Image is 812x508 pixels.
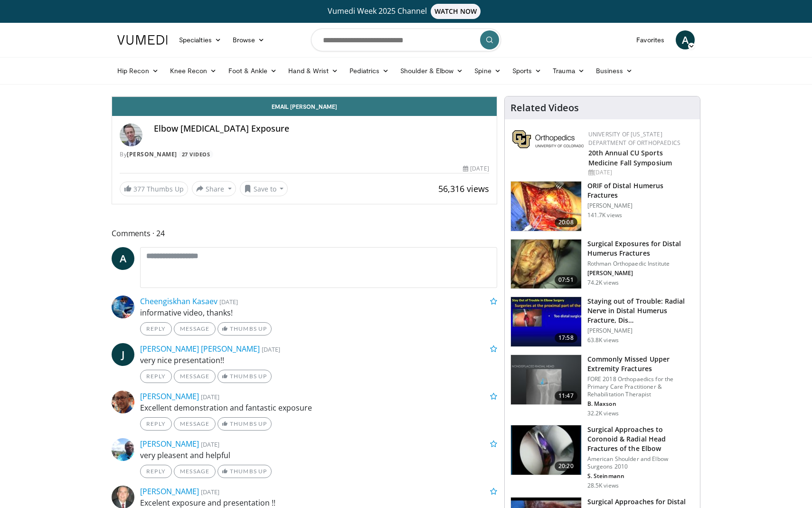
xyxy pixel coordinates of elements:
a: Thumbs Up [217,370,271,383]
a: 07:51 Surgical Exposures for Distal Humerus Fractures Rothman Orthopaedic Institute [PERSON_NAME]... [510,239,694,289]
img: 70322_0000_3.png.150x105_q85_crop-smart_upscale.jpg [511,240,581,289]
img: stein2_1.png.150x105_q85_crop-smart_upscale.jpg [511,425,581,475]
span: WATCH NOW [431,4,481,19]
a: 11:47 Commonly Missed Upper Extremity Fractures FORE 2018 Orthopaedics for the Primary Care Pract... [510,355,694,417]
a: Spine [469,61,506,80]
span: 20:08 [555,218,577,227]
div: [DATE] [588,168,692,177]
p: American Shoulder and Elbow Surgeons 2010 [587,455,694,470]
a: Thumbs Up [217,417,271,431]
a: Hand & Wrist [283,61,344,80]
div: By [120,150,489,159]
a: Knee Recon [164,61,223,80]
p: 74.2K views [587,279,619,287]
p: [PERSON_NAME] [587,202,694,210]
small: [DATE] [201,393,219,401]
a: Cheengiskhan Kasaev [140,296,217,307]
p: very pleasent and helpful [140,450,497,461]
a: Reply [140,417,172,431]
a: Foot & Ankle [223,61,283,80]
a: 27 Videos [179,150,213,158]
p: [PERSON_NAME] [587,327,694,335]
p: 32.2K views [587,410,619,417]
img: VuMedi Logo [117,35,168,45]
h3: Surgical Exposures for Distal Humerus Fractures [587,239,694,258]
p: B. Maxson [587,400,694,408]
a: Business [590,61,639,80]
img: 355603a8-37da-49b6-856f-e00d7e9307d3.png.150x105_q85_autocrop_double_scale_upscale_version-0.2.png [512,130,584,148]
a: Message [174,322,216,335]
a: Message [174,370,216,383]
img: Avatar [112,296,134,318]
p: 141.7K views [587,211,622,219]
a: 20:20 Surgical Approaches to Coronoid & Radial Head Fractures of the Elbow American Shoulder and ... [510,425,694,489]
a: [PERSON_NAME] [127,150,177,158]
a: A [112,247,134,270]
h3: Staying out of Trouble: Radial Nerve in Distal Humerus Fracture, Dis… [587,297,694,325]
p: 28.5K views [587,482,619,489]
a: [PERSON_NAME] [PERSON_NAME] [140,344,260,354]
h3: Commonly Missed Upper Extremity Fractures [587,355,694,374]
span: 17:58 [555,333,577,343]
img: Avatar [112,438,134,461]
input: Search topics, interventions [311,29,501,51]
a: Specialties [173,30,227,49]
a: Thumbs Up [217,322,271,335]
a: [PERSON_NAME] [140,391,199,402]
p: [PERSON_NAME] [587,269,694,277]
a: 377 Thumbs Up [120,182,188,196]
div: [DATE] [463,164,489,173]
p: Rothman Orthopaedic Institute [587,260,694,268]
small: [DATE] [201,440,219,449]
a: Thumbs Up [217,465,271,478]
a: [PERSON_NAME] [140,439,199,449]
span: 20:20 [555,461,577,471]
span: 377 [133,184,145,193]
a: Reply [140,465,172,478]
a: Email [PERSON_NAME] [112,97,497,116]
a: A [676,30,695,49]
a: J [112,343,134,366]
img: Avatar [120,124,142,146]
a: Trauma [547,61,590,80]
a: [PERSON_NAME] [140,486,199,497]
span: 56,316 views [438,183,489,194]
h4: Related Videos [510,102,579,114]
p: very nice presentation!! [140,355,497,366]
h3: Surgical Approaches to Coronoid & Radial Head Fractures of the Elbow [587,425,694,453]
h4: Elbow [MEDICAL_DATA] Exposure [154,124,489,134]
small: [DATE] [219,297,238,306]
span: 07:51 [555,275,577,285]
a: Message [174,465,216,478]
p: 63.8K views [587,336,619,344]
a: Reply [140,370,172,383]
small: [DATE] [201,488,219,496]
a: Message [174,417,216,431]
img: orif-sanch_3.png.150x105_q85_crop-smart_upscale.jpg [511,182,581,231]
a: Pediatrics [344,61,395,80]
span: Comments 24 [112,227,497,240]
a: Shoulder & Elbow [395,61,469,80]
a: 20th Annual CU Sports Medicine Fall Symposium [588,148,672,167]
a: 17:58 Staying out of Trouble: Radial Nerve in Distal Humerus Fracture, Dis… [PERSON_NAME] 63.8K v... [510,297,694,347]
a: Reply [140,322,172,335]
p: Excellent demonstration and fantastic exposure [140,402,497,413]
a: Vumedi Week 2025 ChannelWATCH NOW [119,4,693,19]
button: Save to [240,181,288,196]
p: informative video, thanks! [140,307,497,318]
p: FORE 2018 Orthopaedics for the Primary Care Practitioner & Rehabilitation Therapist [587,375,694,398]
h3: ORIF of Distal Humerus Fractures [587,181,694,200]
button: Share [192,181,236,196]
a: Hip Recon [112,61,164,80]
a: 20:08 ORIF of Distal Humerus Fractures [PERSON_NAME] 141.7K views [510,181,694,231]
p: S. Steinmann [587,472,694,480]
small: [DATE] [262,345,280,354]
img: Avatar [112,391,134,413]
span: 11:47 [555,391,577,401]
a: Favorites [631,30,670,49]
img: b2c65235-e098-4cd2-ab0f-914df5e3e270.150x105_q85_crop-smart_upscale.jpg [511,355,581,404]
